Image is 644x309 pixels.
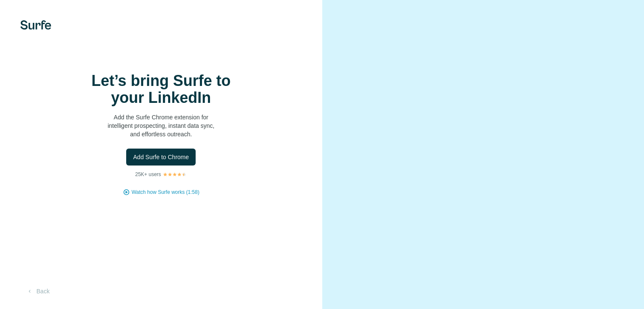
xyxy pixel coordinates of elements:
img: Surfe's logo [20,20,51,30]
button: Watch how Surfe works (1:58) [132,188,199,196]
img: Rating Stars [163,172,187,177]
p: Add the Surfe Chrome extension for intelligent prospecting, instant data sync, and effortless out... [76,113,246,138]
button: Back [20,284,55,299]
span: Add Surfe to Chrome [133,153,189,161]
button: Add Surfe to Chrome [126,149,196,166]
p: 25K+ users [135,171,161,178]
h1: Let’s bring Surfe to your LinkedIn [76,72,246,106]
